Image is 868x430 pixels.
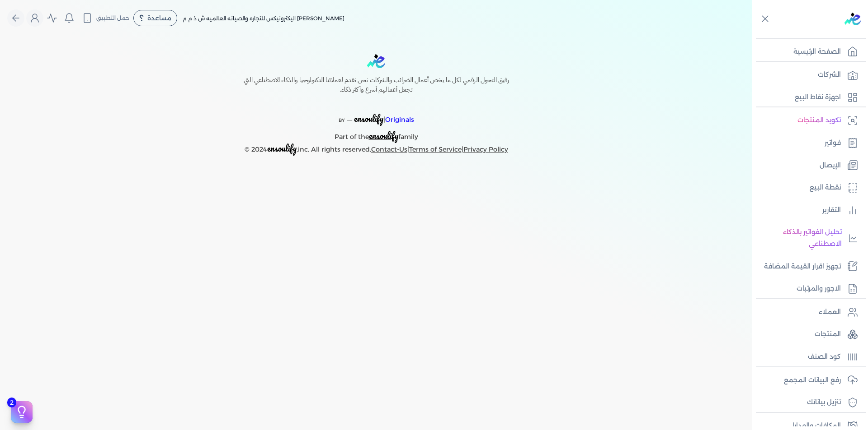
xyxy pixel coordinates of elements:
p: العملاء [819,306,841,318]
p: تكويد المنتجات [797,115,841,126]
a: ensoulify [369,133,398,141]
a: الشركات [752,65,863,84]
span: ensoulify [267,141,297,155]
p: تجهيز اقرار القيمة المضافة [764,261,841,273]
p: الاجور والمرتبات [797,283,841,295]
p: © 2024 ,inc. All rights reserved. | | [224,143,528,156]
p: الإيصال [820,160,841,171]
span: مساعدة [147,15,171,21]
p: تحليل الفواتير بالذكاء الاصطناعي [757,227,842,250]
img: logo [367,54,385,68]
h6: رفيق التحول الرقمي لكل ما يخص أعمال الضرائب والشركات نحن نقدم لعملائنا التكنولوجيا والذكاء الاصطن... [224,75,528,95]
div: مساعدة [133,10,177,26]
span: 2 [7,398,16,407]
img: logo [844,13,861,25]
p: الصفحة الرئيسية [793,46,841,58]
span: [PERSON_NAME] اليكترونيكس للتجاره والصيانه العالميه ش ذ م م [183,15,344,22]
a: Privacy Policy [463,145,508,153]
sup: __ [347,115,352,121]
a: Contact-Us [371,145,407,153]
a: العملاء [752,303,863,322]
p: اجهزة نقاط البيع [795,92,841,103]
a: فواتير [752,134,863,153]
a: المنتجات [752,325,863,344]
p: | [224,102,528,126]
a: رفع البيانات المجمع [752,371,863,390]
a: Terms of Service [409,145,462,153]
a: تنزيل بياناتك [752,393,863,412]
button: 2 [11,401,33,423]
p: Part of the family [224,126,528,143]
a: نقطة البيع [752,178,863,197]
p: فواتير [825,137,841,149]
button: حمل التطبيق [80,10,132,26]
p: الشركات [818,69,841,81]
p: كود الصنف [808,351,841,363]
p: تنزيل بياناتك [807,397,841,408]
p: المنتجات [815,328,841,340]
p: نقطة البيع [810,182,841,194]
span: حمل التطبيق [96,14,129,22]
span: ensoulify [354,111,383,125]
p: رفع البيانات المجمع [784,375,841,386]
a: الصفحة الرئيسية [752,42,863,61]
span: BY [339,117,345,123]
span: ensoulify [369,129,398,143]
a: كود الصنف [752,347,863,366]
a: تحليل الفواتير بالذكاء الاصطناعي [752,223,863,253]
span: Originals [385,116,414,124]
a: الإيصال [752,156,863,175]
a: الاجور والمرتبات [752,279,863,298]
p: التقارير [822,204,841,216]
a: تجهيز اقرار القيمة المضافة [752,257,863,276]
a: التقارير [752,201,863,220]
a: اجهزة نقاط البيع [752,88,863,107]
a: تكويد المنتجات [752,111,863,130]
